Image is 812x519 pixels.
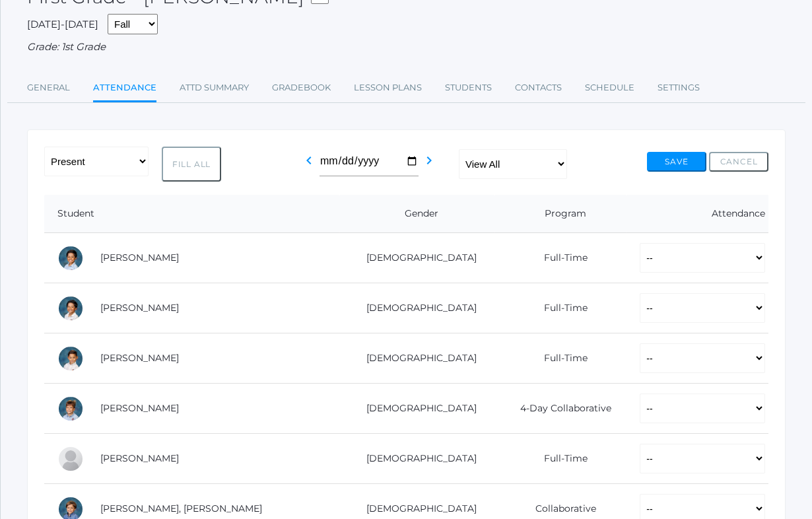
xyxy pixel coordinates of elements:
i: chevron_right [421,153,437,168]
th: Student [44,195,339,233]
div: Chloé Noëlle Cope [57,446,84,472]
a: [PERSON_NAME], [PERSON_NAME] [100,502,262,514]
div: Dominic Abrea [57,245,84,271]
a: [PERSON_NAME] [100,402,179,414]
button: Cancel [709,152,768,172]
div: Grade: 1st Grade [27,40,786,55]
div: Obadiah Bradley [57,396,84,422]
a: General [27,75,70,101]
a: [PERSON_NAME] [100,302,179,314]
i: chevron_left [301,153,317,168]
td: Full-Time [494,283,626,333]
td: Full-Time [494,233,626,283]
a: [PERSON_NAME] [100,352,179,364]
a: Students [445,75,492,101]
th: Attendance [626,195,768,233]
a: Contacts [515,75,562,101]
span: [DATE]-[DATE] [27,18,98,30]
td: 4-Day Collaborative [494,384,626,434]
td: [DEMOGRAPHIC_DATA] [339,384,495,434]
a: Attd Summary [180,75,249,101]
a: Schedule [585,75,634,101]
button: Fill All [162,147,221,182]
td: [DEMOGRAPHIC_DATA] [339,434,495,484]
td: [DEMOGRAPHIC_DATA] [339,333,495,384]
td: Full-Time [494,434,626,484]
td: Full-Time [494,333,626,384]
a: [PERSON_NAME] [100,452,179,464]
button: Save [647,152,706,172]
td: [DEMOGRAPHIC_DATA] [339,233,495,283]
div: Grayson Abrea [57,295,84,322]
td: [DEMOGRAPHIC_DATA] [339,283,495,333]
th: Program [494,195,626,233]
a: [PERSON_NAME] [100,252,179,263]
a: Settings [658,75,700,101]
div: Owen Bernardez [57,345,84,372]
a: chevron_left [301,158,317,171]
th: Gender [339,195,495,233]
a: Gradebook [272,75,331,101]
a: chevron_right [421,158,437,171]
a: Attendance [93,75,156,103]
a: Lesson Plans [354,75,422,101]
